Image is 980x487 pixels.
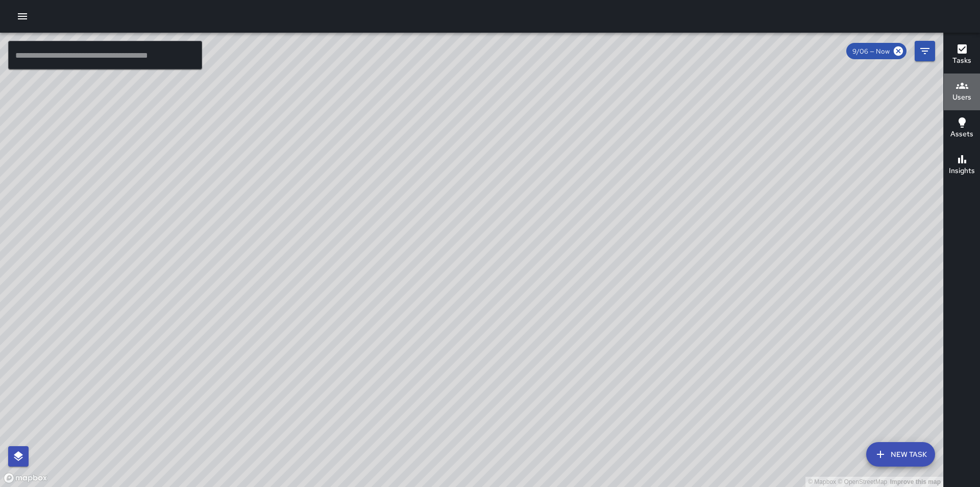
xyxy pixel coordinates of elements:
button: Assets [944,110,980,147]
span: 9/06 — Now [846,47,896,56]
h6: Insights [949,165,975,177]
h6: Assets [950,129,973,140]
button: Tasks [944,37,980,74]
button: New Task [866,442,935,467]
div: 9/06 — Now [846,43,906,59]
h6: Users [952,92,971,103]
button: Insights [944,147,980,184]
button: Users [944,74,980,110]
h6: Tasks [952,55,971,66]
button: Filters [915,41,935,61]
